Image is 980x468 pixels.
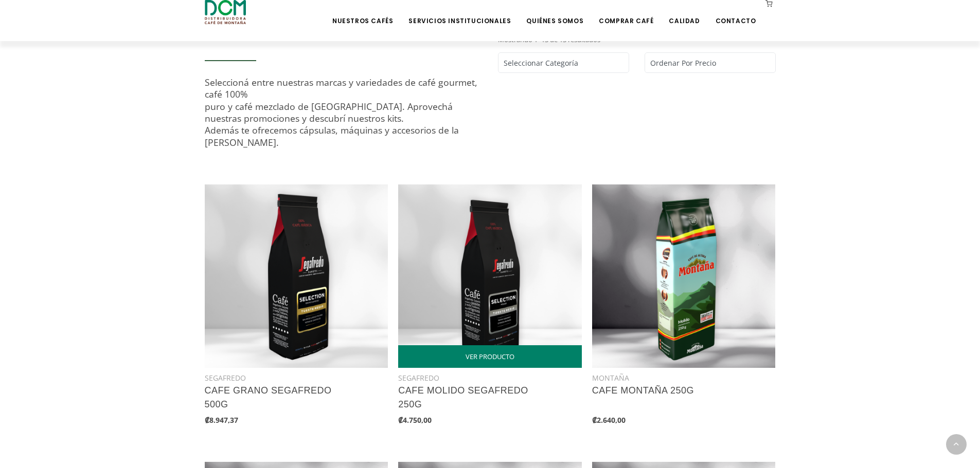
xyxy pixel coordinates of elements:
[709,1,762,25] a: Contacto
[205,415,238,425] b: ₡8.947,37
[398,345,582,368] a: VER PRODUCTO
[398,385,528,409] a: CAFE MOLIDO SEGAFREDO 250G
[663,1,706,25] a: Calidad
[398,415,432,425] b: ₡4.750,00
[592,385,694,396] a: CAFE MONTAÑA 250G
[592,372,776,384] div: MONTAÑA
[205,184,388,368] img: Shop product image!
[520,1,590,25] a: Quiénes Somos
[592,184,776,368] img: Shop product image!
[398,372,582,384] div: SEGAFREDO
[593,1,660,25] a: Comprar Café
[402,1,517,25] a: Servicios Institucionales
[398,184,582,368] img: Shop product image!
[592,415,626,425] b: ₡2.640,00
[205,385,332,409] a: CAFE GRANO SEGAFREDO 500G
[205,76,477,148] span: Seleccioná entre nuestras marcas y variedades de café gourmet, café 100% puro y café mezclado de ...
[326,1,399,25] a: Nuestros Cafés
[205,372,388,384] div: SEGAFREDO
